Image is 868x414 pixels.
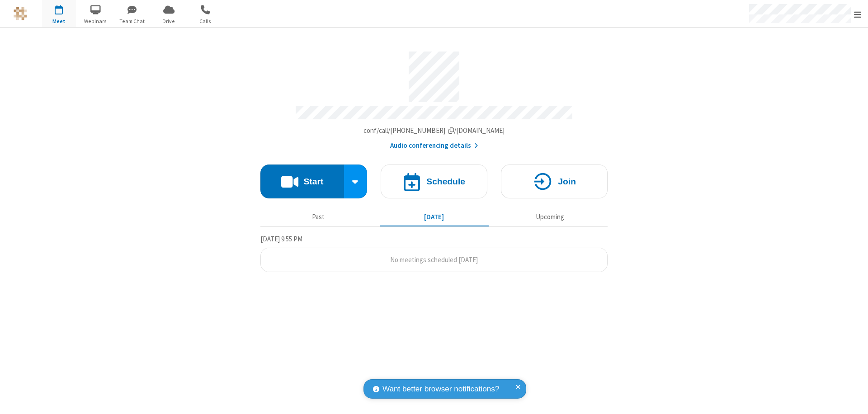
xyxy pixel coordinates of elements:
[501,165,608,198] button: Join
[152,17,186,25] span: Drive
[390,141,478,151] button: Audio conferencing details
[382,383,499,395] span: Want better browser notifications?
[260,45,608,151] section: Account details
[344,165,368,198] div: Start conference options
[189,17,222,25] span: Calls
[260,234,608,273] section: Today's Meetings
[558,177,576,186] h4: Join
[14,7,27,20] img: QA Selenium DO NOT DELETE OR CHANGE
[260,165,344,198] button: Start
[115,17,149,25] span: Team Chat
[363,126,505,135] span: Copy my meeting room link
[426,177,465,186] h4: Schedule
[381,165,487,198] button: Schedule
[42,17,76,25] span: Meet
[390,255,478,264] span: No meetings scheduled [DATE]
[495,208,604,226] button: Upcoming
[79,17,113,25] span: Webinars
[303,177,323,186] h4: Start
[363,126,505,136] button: Copy my meeting room linkCopy my meeting room link
[380,208,489,226] button: [DATE]
[260,235,302,243] span: [DATE] 9:55 PM
[264,208,373,226] button: Past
